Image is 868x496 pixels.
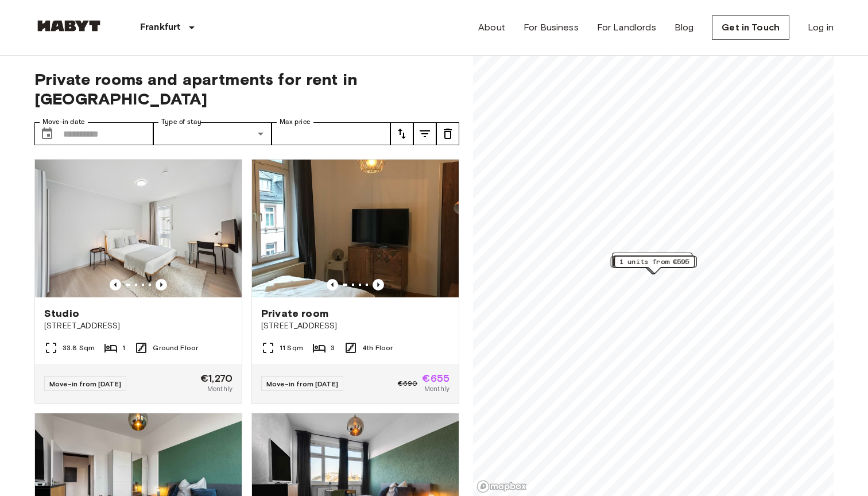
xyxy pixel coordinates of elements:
a: Get in Touch [712,15,789,40]
span: Studio [44,307,79,320]
span: Private rooms and apartments for rent in [GEOGRAPHIC_DATA] [34,69,459,108]
p: Frankfurt [140,21,180,34]
span: Monthly [207,383,232,394]
button: tune [413,122,436,145]
button: Previous image [327,279,338,290]
span: [STREET_ADDRESS] [44,320,232,332]
span: Monthly [424,383,449,394]
button: Previous image [156,279,167,290]
div: Map marker [613,255,693,273]
span: 3 [331,343,335,353]
div: Map marker [612,257,692,274]
a: Marketing picture of unit DE-04-022-001-03HFPrevious imagePrevious imagePrivate room[STREET_ADDRE... [251,159,459,404]
span: 1 units from €570 [617,253,687,263]
span: 1 [122,343,125,353]
label: Move-in date [42,117,85,127]
a: Mapbox logo [476,480,527,493]
div: Map marker [614,256,694,274]
span: 33.8 Sqm [63,343,95,353]
div: Map marker [612,253,692,270]
a: For Landlords [597,21,656,34]
a: Blog [675,21,694,34]
a: Marketing picture of unit DE-04-070-001-01Previous imagePrevious imageStudio[STREET_ADDRESS]33.8 ... [34,159,242,404]
span: [STREET_ADDRESS] [261,320,449,332]
span: 1 units from €595 [619,257,689,267]
span: Private room [261,307,328,320]
label: Max price [280,117,311,127]
span: 4th Floor [362,343,393,353]
button: tune [436,122,459,145]
div: Map marker [613,257,693,274]
img: Marketing picture of unit DE-04-022-001-03HF [252,160,459,297]
img: Habyt [34,20,103,32]
span: €690 [398,378,418,389]
button: tune [390,122,413,145]
button: Choose date [36,122,59,145]
span: 11 Sqm [280,343,303,353]
a: Log in [808,21,834,34]
img: Marketing picture of unit DE-04-070-001-01 [35,160,242,297]
div: Map marker [611,256,695,274]
button: Previous image [373,279,384,290]
span: €1,270 [200,373,232,383]
div: Map marker [613,256,697,274]
span: Move-in from [DATE] [49,379,121,388]
div: Map marker [612,256,692,274]
span: €655 [422,373,449,383]
div: Map marker [614,255,695,273]
a: For Business [524,21,579,34]
span: Move-in from [DATE] [266,379,338,388]
button: Previous image [110,279,121,290]
div: Map marker [614,256,695,274]
label: Type of stay [161,117,201,127]
a: About [478,21,505,34]
span: Ground Floor [153,343,198,353]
